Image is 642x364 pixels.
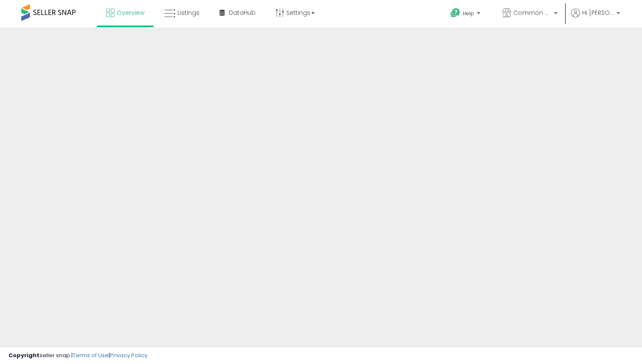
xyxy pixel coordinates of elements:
[571,8,620,28] a: Hi [PERSON_NAME]
[229,8,256,17] span: DataHub
[450,8,461,18] i: Get Help
[444,1,489,28] a: Help
[8,351,39,359] strong: Copyright
[73,351,109,359] a: Terms of Use
[513,8,552,17] span: Common Man Sneakers
[110,351,147,359] a: Privacy Policy
[8,352,147,360] div: seller snap | |
[463,10,474,17] span: Help
[117,8,144,17] span: Overview
[177,8,200,17] span: Listings
[582,8,614,17] span: Hi [PERSON_NAME]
